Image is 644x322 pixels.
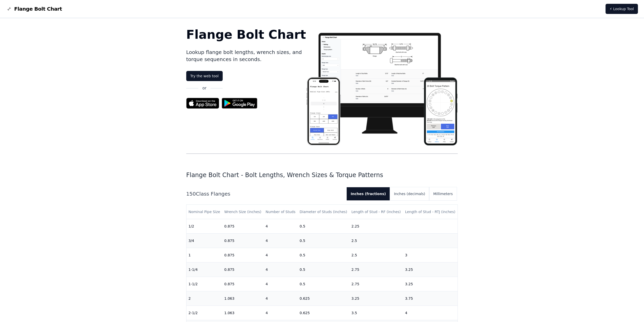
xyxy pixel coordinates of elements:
[349,291,403,306] td: 3.25
[263,306,298,320] td: 4
[349,262,403,277] td: 2.75
[222,306,263,320] td: 1.063
[219,95,260,111] img: Get it on Google Play
[429,187,457,200] button: Millimeters
[390,187,429,200] button: Inches (decimals)
[263,219,298,234] td: 4
[349,306,403,320] td: 3.5
[14,5,62,12] span: Flange Bolt Chart
[263,262,298,277] td: 4
[222,234,263,248] td: 0.875
[349,234,403,248] td: 2.5
[298,248,349,262] td: 0.5
[298,205,349,219] th: Diameter of Studs (inches)
[186,291,222,306] td: 2
[6,6,12,12] img: Flange Bolt Chart Logo
[186,277,222,291] td: 1-1/2
[186,219,222,234] td: 1/2
[298,234,349,248] td: 0.5
[186,306,222,320] td: 2-1/2
[298,262,349,277] td: 0.5
[222,219,263,234] td: 0.875
[186,262,222,277] td: 1-1/4
[186,190,343,197] h2: 150 Class Flanges
[606,4,638,14] a: ⚡ Lookup Tool
[349,219,403,234] td: 2.25
[186,171,458,179] h1: Flange Bolt Chart - Bolt Lengths, Wrench Sizes & Torque Patterns
[6,5,62,12] a: Flange Bolt Chart LogoFlange Bolt Chart
[263,277,298,291] td: 4
[298,219,349,234] td: 0.5
[186,234,222,248] td: 3/4
[222,262,263,277] td: 0.875
[186,205,222,219] th: Nominal Pipe Size
[349,277,403,291] td: 2.75
[186,71,223,81] a: Try the web tool
[186,28,306,41] h1: Flange Bolt Chart
[222,248,263,262] td: 0.875
[403,306,458,320] td: 4
[263,234,298,248] td: 4
[403,262,458,277] td: 3.25
[186,248,222,262] td: 1
[263,248,298,262] td: 4
[349,248,403,262] td: 2.5
[222,205,263,219] th: Wrench Size (inches)
[222,291,263,306] td: 1.063
[263,291,298,306] td: 4
[403,248,458,262] td: 3
[263,205,298,219] th: Number of Studs
[306,28,458,145] img: Flange bolt chart app screenshot
[202,85,206,91] p: or
[186,49,306,63] p: Lookup flange bolt lengths, wrench sizes, and torque sequences in seconds.
[298,291,349,306] td: 0.625
[347,187,390,200] button: Inches (fractions)
[186,98,219,109] img: App Store badge for the Flange Bolt Chart app
[298,277,349,291] td: 0.5
[403,277,458,291] td: 3.25
[222,277,263,291] td: 0.875
[298,306,349,320] td: 0.625
[403,205,458,219] th: Length of Stud - RTJ (inches)
[403,291,458,306] td: 3.75
[349,205,403,219] th: Length of Stud - RF (inches)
